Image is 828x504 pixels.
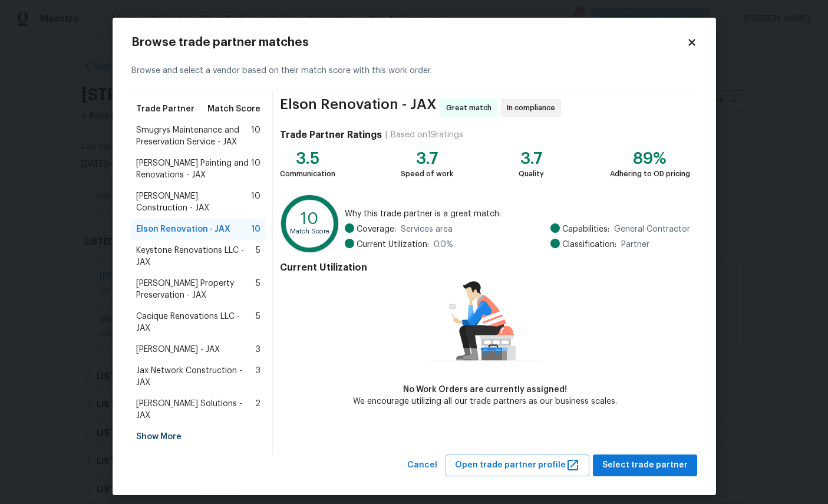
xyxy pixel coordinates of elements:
[301,210,319,227] text: 10
[357,223,396,235] span: Coverage:
[136,245,256,268] span: Keystone Renovations LLC - JAX
[353,396,617,407] div: We encourage utilizing all our trade partners as our business scales.
[136,103,194,115] span: Trade Partner
[251,190,260,214] span: 10
[131,51,697,91] div: Browse and select a vendor based on their match score with this work order.
[401,168,453,180] div: Speed of work
[136,278,256,301] span: [PERSON_NAME] Property Preservation - JAX
[610,168,690,180] div: Adhering to OD pricing
[562,239,616,251] span: Classification:
[507,102,560,114] span: In compliance
[403,454,442,476] button: Cancel
[519,168,544,180] div: Quality
[455,458,580,473] span: Open trade partner profile
[610,153,690,164] div: 89%
[136,398,256,421] span: [PERSON_NAME] Solutions - JAX
[255,398,260,421] span: 2
[434,239,453,251] span: 0.0 %
[251,124,260,148] span: 10
[401,153,453,164] div: 3.7
[280,153,335,164] div: 3.5
[136,365,256,388] span: Jax Network Construction - JAX
[345,208,690,220] span: Why this trade partner is a great match:
[136,344,220,355] span: [PERSON_NAME] - JAX
[280,129,382,141] h4: Trade Partner Ratings
[519,153,544,164] div: 3.7
[256,344,260,355] span: 3
[136,124,252,148] span: Smugrys Maintenance and Preservation Service - JAX
[131,37,687,48] h2: Browse trade partner matches
[136,157,252,181] span: [PERSON_NAME] Painting and Renovations - JAX
[280,262,690,274] h4: Current Utilization
[353,384,617,396] div: No Work Orders are currently assigned!
[357,239,429,251] span: Current Utilization:
[562,223,609,235] span: Capabilities:
[614,223,690,235] span: General Contractor
[256,278,260,301] span: 5
[291,228,330,235] text: Match Score
[391,129,463,141] div: Based on 19 ratings
[407,458,437,473] span: Cancel
[593,454,697,476] button: Select trade partner
[256,245,260,268] span: 5
[256,311,260,334] span: 5
[602,458,688,473] span: Select trade partner
[136,311,256,334] span: Cacique Renovations LLC - JAX
[446,102,496,114] span: Great match
[251,223,260,235] span: 10
[280,98,437,117] span: Elson Renovation - JAX
[136,223,230,235] span: Elson Renovation - JAX
[256,365,260,388] span: 3
[207,103,260,115] span: Match Score
[251,157,260,181] span: 10
[280,168,335,180] div: Communication
[131,426,266,447] div: Show More
[446,454,589,476] button: Open trade partner profile
[621,239,649,251] span: Partner
[136,190,252,214] span: [PERSON_NAME] Construction - JAX
[382,129,391,141] div: |
[401,223,453,235] span: Services area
